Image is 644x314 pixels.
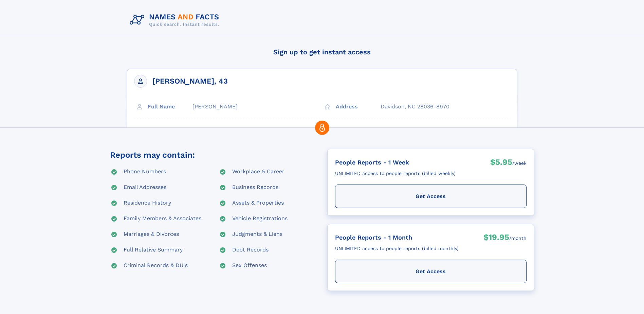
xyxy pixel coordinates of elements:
div: Residence History [124,199,171,207]
div: Vehicle Registrations [232,215,288,223]
div: Phone Numbers [124,168,166,176]
div: Reports may contain: [110,149,195,161]
img: Logo Names and Facts [127,11,225,29]
div: Sex Offenses [232,262,267,270]
div: /week [512,157,527,170]
div: People Reports - 1 Week [335,157,456,168]
div: Full Relative Summary [124,246,183,254]
h4: Sign up to get instant access [127,42,517,62]
div: $19.95 [483,232,509,245]
div: Get Access [335,185,527,208]
div: People Reports - 1 Month [335,232,459,243]
div: Email Addresses [124,184,166,192]
div: Workplace & Career [232,168,284,176]
div: Get Access [335,260,527,283]
div: /month [509,232,527,245]
div: Marriages & Divorces [124,230,179,239]
div: UNLIMITED access to people reports (billed weekly) [335,168,456,179]
div: Criminal Records & DUIs [124,262,188,270]
div: UNLIMITED access to people reports (billed monthly) [335,243,459,254]
div: Debt Records [232,246,269,254]
div: Family Members & Associates [124,215,201,223]
div: Business Records [232,184,278,192]
div: Judgments & Liens [232,230,282,239]
div: Assets & Properties [232,199,284,207]
div: $5.95 [490,157,512,170]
